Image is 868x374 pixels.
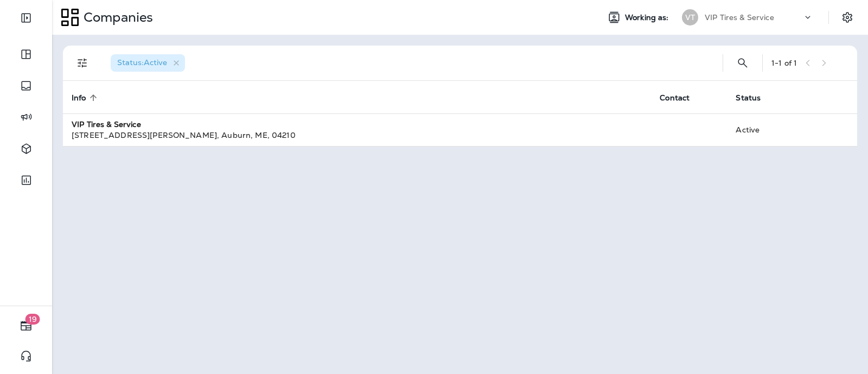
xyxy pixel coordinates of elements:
button: Settings [838,8,857,27]
td: Active [727,113,798,146]
span: Working as: [625,13,671,22]
span: Status : Active [117,58,167,67]
div: [STREET_ADDRESS][PERSON_NAME] , Auburn , ME , 04210 [72,130,642,141]
p: Companies [79,9,153,26]
button: Filters [72,52,93,74]
button: 19 [11,315,41,337]
span: Status [736,93,775,103]
span: Info [72,93,100,103]
button: Search Companies [732,52,754,74]
div: VT [682,9,698,26]
span: Contact [660,93,704,103]
button: Expand Sidebar [11,7,41,29]
span: 19 [25,314,40,325]
div: Status:Active [111,54,185,72]
div: 1 - 1 of 1 [771,59,797,67]
p: VIP Tires & Service [705,13,774,22]
span: Info [72,93,86,103]
strong: VIP Tires & Service [72,119,141,129]
span: Status [736,93,761,103]
span: Contact [660,93,690,103]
